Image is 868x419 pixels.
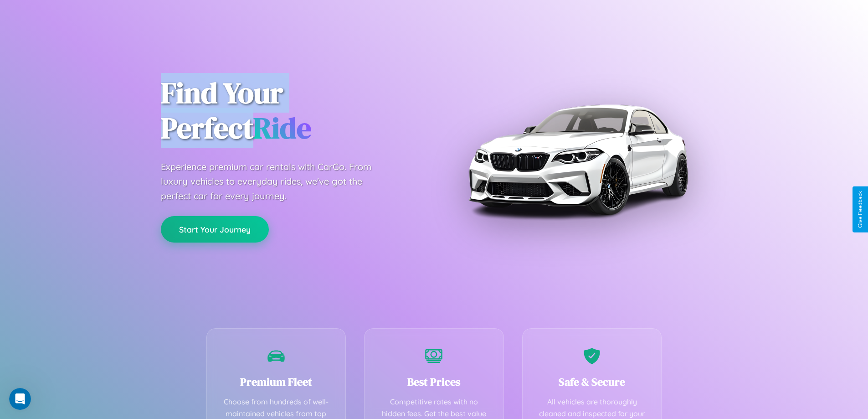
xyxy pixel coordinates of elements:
span: Ride [253,108,311,148]
div: Give Feedback [857,191,863,228]
h1: Find Your Perfect [161,76,421,146]
iframe: Intercom live chat [9,388,31,410]
h3: Safe & Secure [536,374,648,389]
p: Experience premium car rentals with CarGo. From luxury vehicles to everyday rides, we've got the ... [161,160,389,203]
img: Premium BMW car rental vehicle [464,46,692,274]
h3: Best Prices [378,374,490,389]
button: Start Your Journey [161,216,269,243]
h3: Premium Fleet [221,374,332,389]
